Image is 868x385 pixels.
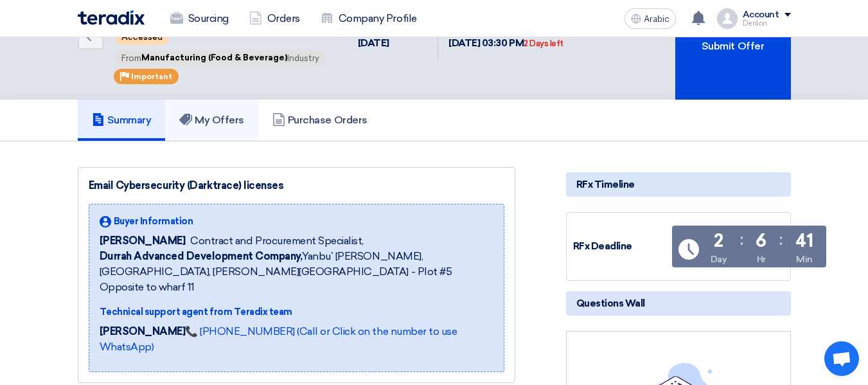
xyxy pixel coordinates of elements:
[131,72,172,81] font: Important
[107,114,152,126] font: Summary
[740,230,743,249] font: :
[239,4,310,33] a: Orders
[358,37,389,49] font: [DATE]
[624,8,676,29] button: Arabic
[711,254,727,265] font: Day
[779,230,783,249] font: :
[121,33,163,42] font: Accessed
[267,12,300,24] font: Orders
[743,9,779,20] font: Account
[339,12,417,24] font: Company Profile
[89,179,284,192] font: Email Cybersecurity (Darktrace) licenses
[100,325,186,337] font: [PERSON_NAME]
[524,39,563,48] font: 2 Days left
[141,53,287,62] font: Manufacturing (Food & Beverage)
[288,114,368,126] font: Purchase Orders
[714,230,723,251] font: 2
[644,13,669,24] font: Arabic
[165,100,258,141] a: My Offers
[576,179,635,190] font: RFx Timeline
[100,235,186,247] font: [PERSON_NAME]
[717,8,738,29] img: profile_test.png
[114,216,193,227] font: Buyer Information
[576,298,645,309] font: Questions Wall
[448,37,524,49] font: [DATE] 03:30 PM
[258,100,382,141] a: Purchase Orders
[757,254,766,265] font: Hr
[195,114,244,126] font: My Offers
[795,230,813,251] font: 41
[188,12,229,24] font: Sourcing
[100,250,303,262] font: Durrah Advanced Development Company,
[702,40,764,52] font: Submit Offer
[78,10,145,25] img: Teradix logo
[100,250,452,293] font: Yanbu` [PERSON_NAME], [GEOGRAPHIC_DATA], [PERSON_NAME][GEOGRAPHIC_DATA] - Plot #5 Opposite to wha...
[824,341,859,376] div: Open chat
[78,100,166,141] a: Summary
[121,53,141,63] font: From
[190,235,364,247] font: Contract and Procurement Specialist,
[100,307,292,318] font: Technical support agent from Teradix team
[743,19,767,28] font: Denlon
[287,53,319,63] font: Industry
[796,254,813,265] font: Min
[573,240,632,252] font: RFx Deadline
[756,230,766,251] font: 6
[160,4,239,33] a: Sourcing
[100,325,457,353] a: 📞 [PHONE_NUMBER] (Call or Click on the number to use WhatsApp)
